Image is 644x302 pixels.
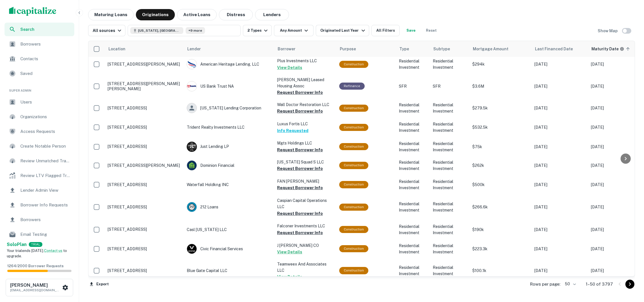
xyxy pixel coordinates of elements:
[187,182,271,188] p: Waterfall Holdkng INC
[5,213,74,227] a: Borrowers
[20,26,71,33] span: Search
[402,25,420,36] button: Save your search to get updates of matches that match your search criteria.
[472,162,529,169] p: $262k
[422,25,440,36] button: Reset
[534,144,585,150] p: [DATE]
[339,226,368,233] div: This loan purpose was for construction
[277,223,334,229] p: Falconer Investments LLC
[5,23,74,36] a: Search
[433,58,467,70] p: Residential Investment
[5,52,74,66] a: Contacts
[7,264,64,268] span: 1264 / 2000 Borrower Requests
[339,143,368,150] div: This loan purpose was for construction
[255,9,289,20] button: Lenders
[29,242,42,247] div: TRIAL
[591,246,642,252] p: [DATE]
[20,128,71,135] span: Access Requests
[277,261,334,273] p: Teamweex And Associates LLC
[591,46,632,52] span: Maturity dates displayed may be estimated. Please contact the lender for the most accurate maturi...
[5,95,74,109] div: Users
[433,201,467,213] p: Residential Investment
[591,61,642,67] p: [DATE]
[136,9,175,20] button: Originations
[433,121,467,133] p: Residential Investment
[187,161,197,170] img: picture
[339,83,365,90] div: This loan purpose was for refinancing
[473,46,516,52] span: Mortgage Amount
[433,264,467,277] p: Residential Investment
[20,187,71,194] span: Lender Admin View
[9,7,56,16] img: capitalize-logo.png
[20,55,71,62] span: Contacts
[187,244,271,254] div: Civic Financial Services
[5,67,74,80] a: Saved
[277,121,334,127] p: Luxus Fortis LLC
[591,46,619,52] h6: Maturity Date
[10,288,61,293] p: [EMAIL_ADDRESS][DOMAIN_NAME]
[534,83,585,89] p: [DATE]
[616,257,644,284] div: Chat Widget
[108,105,181,111] p: [STREET_ADDRESS]
[5,198,74,212] a: Borrower Info Requests
[20,99,71,105] span: Users
[433,46,450,52] span: Subtype
[277,165,323,172] button: Request Borrower Info
[187,142,271,152] div: Just Lending LP
[591,182,642,188] p: [DATE]
[534,182,585,188] p: [DATE]
[187,59,197,69] img: picture
[108,204,181,210] p: [STREET_ADDRESS]
[20,113,71,120] span: Organizations
[433,83,467,89] p: SFR
[108,144,181,149] p: [STREET_ADDRESS]
[399,264,427,277] p: Residential Investment
[339,124,368,131] div: This loan purpose was for construction
[177,9,217,20] button: Active Loans
[591,105,642,111] p: [DATE]
[339,267,368,274] div: This loan purpose was for construction
[5,125,74,138] a: Access Requests
[399,243,427,255] p: Residential Investment
[20,41,71,48] span: Borrowers
[44,249,62,253] a: Contact us
[20,202,71,208] span: Borrower Info Requests
[187,124,271,130] p: Trident Realty Investments LLC
[5,154,74,168] a: Review Unmatched Transactions
[339,245,368,252] div: This loan purpose was for construction
[108,268,181,273] p: [STREET_ADDRESS]
[5,184,74,197] div: Lender Admin View
[469,41,532,57] th: Mortgage Amount
[336,41,396,57] th: Purpose
[320,27,366,34] div: Originated Last Year
[278,46,295,52] span: Borrower
[5,81,74,95] li: Super Admin
[20,158,71,164] span: Review Unmatched Transactions
[399,159,427,172] p: Residential Investment
[277,77,334,89] p: [PERSON_NAME] Leased Housing Assoc
[277,178,334,184] p: FAN [PERSON_NAME]
[277,58,334,64] p: Plus Investments LLC
[277,140,334,146] p: Mgts Holdings LLC
[371,25,400,36] button: All Filters
[20,231,71,238] span: Email Testing
[20,216,71,223] span: Borrowers
[433,243,467,255] p: Residential Investment
[5,228,74,241] div: Email Testing
[399,223,427,236] p: Residential Investment
[433,102,467,114] p: Residential Investment
[396,41,430,57] th: Type
[20,70,71,77] span: Saved
[277,102,334,108] p: Wall Doctor Restoration LLC
[534,227,585,233] p: [DATE]
[277,108,323,115] button: Request Borrower Info
[187,202,197,212] img: picture
[534,268,585,274] p: [DATE]
[591,124,642,130] p: [DATE]
[187,202,271,212] div: 212 Loans
[591,204,642,210] p: [DATE]
[5,139,74,153] a: Create Notable Person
